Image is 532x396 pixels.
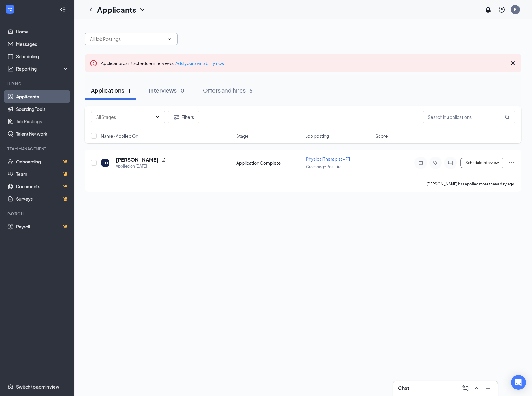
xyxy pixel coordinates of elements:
[90,36,165,42] input: All Job Postings
[16,38,69,50] a: Messages
[16,128,69,140] a: Talent Network
[90,59,97,67] svg: Error
[16,103,69,115] a: Sourcing Tools
[514,7,517,12] div: P
[483,383,493,393] button: Minimize
[161,157,166,162] svg: Document
[168,111,199,123] button: Filter Filters
[508,159,515,167] svg: Ellipses
[60,7,66,13] svg: Collapse
[167,37,172,41] svg: ChevronDown
[91,86,130,94] div: Applications · 1
[116,156,159,163] h5: [PERSON_NAME]
[7,146,68,151] div: Team Management
[101,60,225,66] span: Applicants can't schedule interviews.
[7,6,13,12] svg: WorkstreamLogo
[16,115,69,128] a: Job Postings
[398,385,409,392] h3: Chat
[96,114,152,120] input: All Stages
[16,90,69,103] a: Applicants
[462,385,469,392] svg: ComposeMessage
[7,211,68,216] div: Payroll
[511,375,526,390] div: Open Intercom Messenger
[461,383,470,393] button: ComposeMessage
[16,180,69,193] a: DocumentsCrown
[375,133,388,139] span: Score
[427,181,515,187] p: [PERSON_NAME] has applied more than .
[306,133,329,139] span: Job posting
[203,86,253,94] div: Offers and hires · 5
[505,115,510,120] svg: MagnifyingGlass
[97,4,136,15] h1: Applicants
[447,160,454,165] svg: ActiveChat
[7,384,14,390] svg: Settings
[139,6,146,13] svg: ChevronDown
[155,115,160,120] svg: ChevronDown
[16,220,69,233] a: PayrollCrown
[16,50,69,63] a: Scheduling
[16,384,59,390] div: Switch to admin view
[306,164,345,169] span: Greenridge Post-Ac ...
[484,385,491,392] svg: Minimize
[16,25,69,38] a: Home
[473,385,480,392] svg: ChevronUp
[173,113,180,121] svg: Filter
[423,111,515,123] input: Search in applications
[16,168,69,180] a: TeamCrown
[484,6,492,13] svg: Notifications
[87,6,95,13] svg: ChevronLeft
[498,6,505,13] svg: QuestionInfo
[417,160,424,165] svg: Note
[101,133,138,139] span: Name · Applied On
[7,81,68,86] div: Hiring
[509,59,517,67] svg: Cross
[306,156,350,162] span: Physical Therapist - PT
[175,60,225,66] a: Add your availability now
[149,86,184,94] div: Interviews · 0
[16,155,69,168] a: OnboardingCrown
[16,193,69,205] a: SurveysCrown
[116,163,166,169] div: Applied on [DATE]
[16,66,69,72] div: Reporting
[236,133,249,139] span: Stage
[236,160,302,166] div: Application Complete
[432,160,439,165] svg: Tag
[497,182,514,186] b: a day ago
[102,160,108,166] div: CD
[7,66,14,72] svg: Analysis
[472,383,482,393] button: ChevronUp
[460,158,504,168] button: Schedule Interview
